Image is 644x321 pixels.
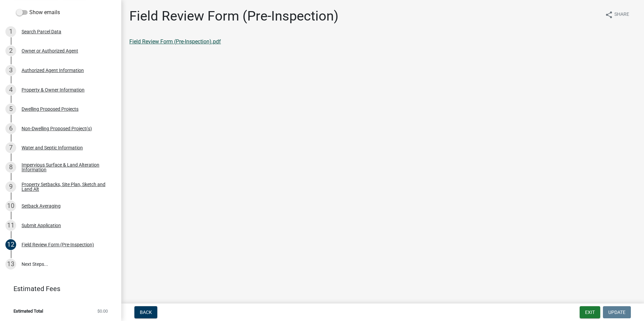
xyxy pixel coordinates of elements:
[5,84,16,95] div: 4
[600,8,635,21] button: shareShare
[5,181,16,192] div: 9
[5,220,16,231] div: 11
[5,239,16,250] div: 12
[140,310,152,315] span: Back
[22,242,94,247] div: Field Review Form (Pre-Inspection)
[129,38,221,45] a: Field Review Form (Pre-Inspection).pdf
[16,8,60,16] label: Show emails
[22,107,78,111] div: Dwelling Proposed Projects
[22,163,110,172] div: Impervious Surface & Land Alteration Information
[22,68,84,73] div: Authorized Agent Information
[603,306,631,318] button: Update
[605,11,613,19] i: share
[22,29,61,34] div: Search Parcel Data
[22,87,85,92] div: Property & Owner Information
[580,306,600,318] button: Exit
[5,45,16,56] div: 2
[22,223,61,228] div: Submit Application
[5,142,16,153] div: 7
[22,126,92,131] div: Non-Dwelling Proposed Project(s)
[22,204,61,208] div: Setback Averaging
[608,310,625,315] span: Update
[5,201,16,211] div: 10
[134,306,157,318] button: Back
[22,145,83,150] div: Water and Septic Information
[5,259,16,270] div: 13
[5,65,16,76] div: 3
[614,11,629,19] span: Share
[5,162,16,173] div: 8
[97,309,108,313] span: $0.00
[22,182,110,191] div: Property Setbacks, Site Plan, Sketch and Land Alt
[22,48,78,53] div: Owner or Authorized Agent
[5,282,110,295] a: Estimated Fees
[5,104,16,114] div: 5
[5,26,16,37] div: 1
[129,8,339,24] h1: Field Review Form (Pre-Inspection)
[13,309,43,313] span: Estimated Total
[5,123,16,134] div: 6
